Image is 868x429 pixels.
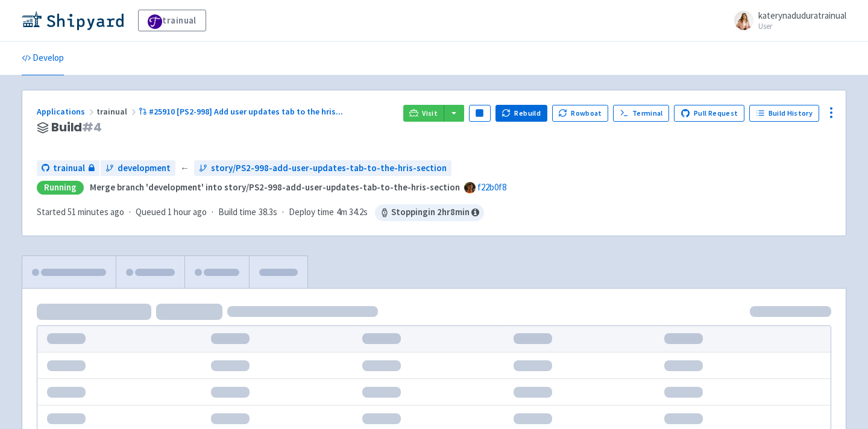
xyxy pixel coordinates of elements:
span: 38.3s [259,205,277,219]
span: #25910 [PS2-998] Add user updates tab to the hris ... [149,106,343,117]
a: Applications [37,106,96,117]
span: # 4 [82,119,102,136]
button: Pause [469,105,491,122]
a: Terminal [613,105,669,122]
span: 4m 34.2s [336,205,368,219]
a: f22b0f8 [477,181,506,193]
span: katerynaduduratrainual [758,10,846,21]
span: Build [51,121,102,134]
span: Build time [218,205,256,219]
img: Shipyard logo [22,11,124,30]
a: Develop [22,42,64,75]
span: development [118,161,171,175]
a: #25910 [PS2-998] Add user updates tab to the hris... [139,106,345,117]
time: 1 hour ago [168,206,207,218]
span: story/PS2-998-add-user-updates-tab-to-the-hris-section [211,161,447,175]
span: Stopping in 2 hr 8 min [375,204,484,221]
span: Started [37,206,124,218]
a: development [101,160,175,177]
span: Queued [136,206,207,218]
a: trainual [37,160,99,177]
strong: Merge branch 'development' into story/PS2-998-add-user-updates-tab-to-the-hris-section [90,181,460,193]
small: User [758,22,846,30]
button: Rebuild [495,105,547,122]
time: 51 minutes ago [68,206,124,218]
button: Rowboat [552,105,609,122]
a: story/PS2-998-add-user-updates-tab-to-the-hris-section [194,160,451,177]
span: trainual [96,106,139,117]
span: trainual [53,161,85,175]
div: · · · [37,204,484,221]
a: katerynaduduratrainual User [727,11,846,30]
a: Build History [749,105,819,122]
span: Visit [422,108,438,118]
a: Pull Request [674,105,744,122]
a: trainual [138,10,206,31]
a: Visit [403,105,444,122]
div: Running [37,181,84,195]
span: Deploy time [289,205,334,219]
span: ← [180,161,189,175]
